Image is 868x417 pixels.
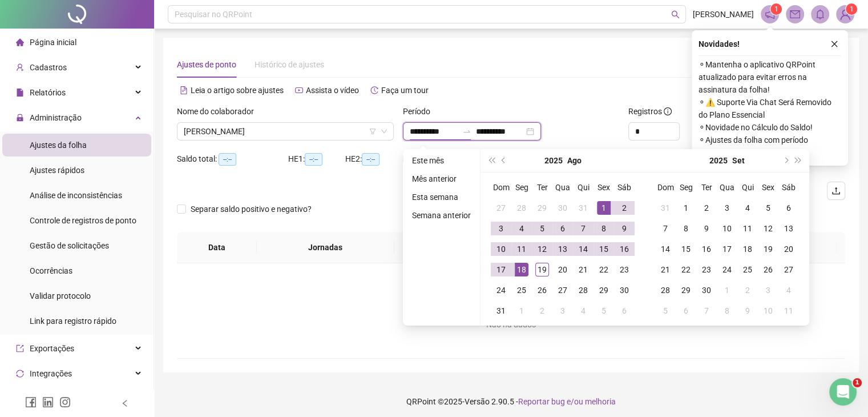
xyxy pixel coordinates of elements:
[594,300,614,321] td: 2025-09-05
[737,239,758,259] td: 2025-09-18
[617,263,631,276] div: 23
[659,304,672,318] div: 5
[617,304,631,318] div: 6
[30,291,91,300] span: Validar protocolo
[594,218,614,239] td: 2025-08-08
[815,9,825,19] span: bell
[837,6,854,23] img: 86455
[16,89,24,97] span: file
[700,242,713,256] div: 16
[462,127,471,136] span: to
[515,201,528,215] div: 28
[576,201,590,215] div: 31
[617,222,631,235] div: 9
[830,40,838,48] span: close
[676,280,696,300] td: 2025-09-29
[219,153,236,166] span: --:--
[720,283,734,297] div: 1
[121,399,129,407] span: left
[679,242,693,256] div: 15
[573,218,594,239] td: 2025-08-07
[288,153,345,166] div: HE 1:
[737,300,758,321] td: 2025-10-09
[511,300,532,321] td: 2025-09-01
[741,242,754,256] div: 18
[362,153,380,166] span: --:--
[576,222,590,235] div: 7
[532,239,552,259] td: 2025-08-12
[741,263,754,276] div: 25
[556,242,570,256] div: 13
[782,242,796,256] div: 20
[594,259,614,280] td: 2025-08-22
[717,177,737,198] th: Qua
[659,222,672,235] div: 7
[535,222,549,235] div: 5
[597,304,611,318] div: 5
[850,5,854,13] span: 1
[515,304,528,318] div: 1
[614,280,635,300] td: 2025-08-30
[700,222,713,235] div: 9
[573,198,594,218] td: 2025-07-31
[717,280,737,300] td: 2025-10-01
[305,153,322,166] span: --:--
[544,149,563,172] button: year panel
[700,283,713,297] div: 30
[491,259,511,280] td: 2025-08-17
[761,242,775,256] div: 19
[761,201,775,215] div: 5
[720,201,734,215] div: 3
[535,283,549,297] div: 26
[16,38,24,46] span: home
[679,263,693,276] div: 22
[676,259,696,280] td: 2025-09-22
[659,263,672,276] div: 21
[655,177,676,198] th: Dom
[696,198,717,218] td: 2025-09-02
[758,280,778,300] td: 2025-10-03
[617,242,631,256] div: 16
[597,201,611,215] div: 1
[532,198,552,218] td: 2025-07-29
[829,378,857,406] iframe: Intercom live chat
[552,218,573,239] td: 2025-08-06
[532,300,552,321] td: 2025-09-02
[699,134,841,159] span: ⚬ Ajustes da folha com período ampliado!
[614,300,635,321] td: 2025-09-06
[693,8,754,21] span: [PERSON_NAME]
[696,177,717,198] th: Ter
[30,344,74,353] span: Exportações
[370,86,378,94] span: history
[16,344,24,352] span: export
[720,222,734,235] div: 10
[552,259,573,280] td: 2025-08-20
[741,222,754,235] div: 11
[25,396,37,408] span: facebook
[699,38,740,50] span: Novidades !
[381,86,429,95] span: Faça um tour
[720,242,734,256] div: 17
[556,263,570,276] div: 20
[42,396,54,408] span: linkedin
[16,114,24,122] span: lock
[846,3,857,15] sup: Atualize o seu contato no menu Meus Dados
[758,198,778,218] td: 2025-09-05
[594,198,614,218] td: 2025-08-01
[664,107,672,115] span: info-circle
[717,198,737,218] td: 2025-09-03
[655,239,676,259] td: 2025-09-14
[30,369,72,378] span: Integrações
[594,177,614,198] th: Sex
[779,149,792,172] button: next-year
[737,280,758,300] td: 2025-10-02
[676,239,696,259] td: 2025-09-15
[758,300,778,321] td: 2025-10-10
[699,96,841,121] span: ⚬ ⚠️ Suporte Via Chat Será Removido do Plano Essencial
[676,177,696,198] th: Seg
[573,259,594,280] td: 2025-08-21
[552,198,573,218] td: 2025-07-30
[30,166,84,175] span: Ajustes rápidos
[778,280,799,300] td: 2025-10-04
[394,232,480,263] th: Entrada 1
